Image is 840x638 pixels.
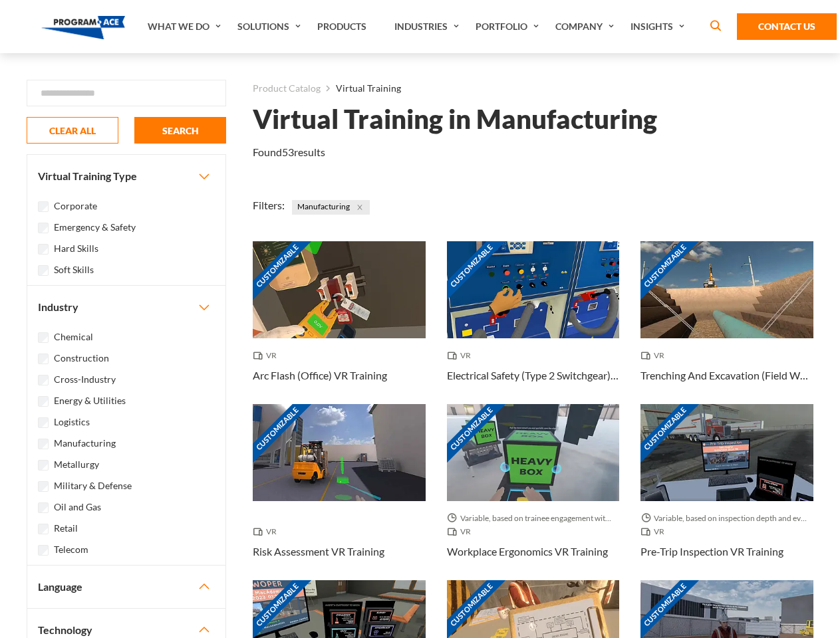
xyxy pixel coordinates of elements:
label: Emergency & Safety [54,220,136,235]
input: Emergency & Safety [38,223,49,233]
input: Cross-Industry [38,375,49,385]
label: Retail [54,521,78,536]
h1: Virtual Training in Manufacturing [253,108,657,131]
button: Close [352,200,367,215]
a: Customizable Thumbnail - Electrical Safety (Type 2 Switchgear) VR Training VR Electrical Safety (... [447,241,620,404]
input: Soft Skills [38,265,49,276]
p: Found results [253,144,325,160]
input: Retail [38,524,49,534]
em: 53 [282,146,294,158]
label: Hard Skills [54,241,98,256]
input: Oil and Gas [38,502,49,513]
h3: Risk Assessment VR Training [253,544,384,560]
label: Oil and Gas [54,500,101,514]
span: Variable, based on trainee engagement with exercises. [447,512,620,525]
label: Telecom [54,542,88,557]
span: Manufacturing [292,200,370,215]
button: CLEAR ALL [27,117,118,144]
span: Filters: [253,199,285,211]
input: Telecom [38,545,49,556]
input: Energy & Utilities [38,396,49,407]
button: Language [27,566,225,608]
input: Manufacturing [38,439,49,449]
li: Virtual Training [321,80,401,97]
a: Customizable Thumbnail - Risk Assessment VR Training VR Risk Assessment VR Training [253,404,426,580]
input: Construction [38,354,49,364]
label: Energy & Utilities [54,393,126,408]
h3: Pre-Trip Inspection VR Training [640,544,783,560]
input: Metallurgy [38,460,49,471]
a: Customizable Thumbnail - Pre-Trip Inspection VR Training Variable, based on inspection depth and ... [640,404,813,580]
input: Hard Skills [38,244,49,255]
button: Virtual Training Type [27,155,225,197]
label: Cross-Industry [54,372,116,387]
span: Variable, based on inspection depth and event interaction. [640,512,813,525]
label: Metallurgy [54,457,99,472]
a: Customizable Thumbnail - Arc Flash (Office) VR Training VR Arc Flash (Office) VR Training [253,241,426,404]
nav: breadcrumb [253,80,813,97]
a: Contact Us [737,13,837,40]
h3: Trenching And Excavation (Field Work) VR Training [640,368,813,383]
span: VR [253,349,282,362]
label: Manufacturing [54,436,116,451]
button: Industry [27,286,225,328]
h3: Electrical Safety (Type 2 Switchgear) VR Training [447,368,620,383]
label: Corporate [54,199,97,213]
span: VR [640,349,670,362]
span: VR [640,525,670,538]
label: Construction [54,351,109,366]
a: Customizable Thumbnail - Workplace Ergonomics VR Training Variable, based on trainee engagement w... [447,404,620,580]
label: Soft Skills [54,263,94,277]
span: VR [447,525,476,538]
input: Logistics [38,417,49,428]
h3: Workplace Ergonomics VR Training [447,544,608,560]
img: Program-Ace [41,16,126,39]
span: VR [253,525,282,538]
label: Chemical [54,330,93,344]
label: Logistics [54,415,90,429]
h3: Arc Flash (Office) VR Training [253,368,387,383]
span: VR [447,349,476,362]
input: Chemical [38,332,49,343]
input: Military & Defense [38,481,49,492]
a: Product Catalog [253,80,321,97]
label: Military & Defense [54,478,132,493]
a: Customizable Thumbnail - Trenching And Excavation (Field Work) VR Training VR Trenching And Excav... [640,241,813,404]
input: Corporate [38,201,49,212]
